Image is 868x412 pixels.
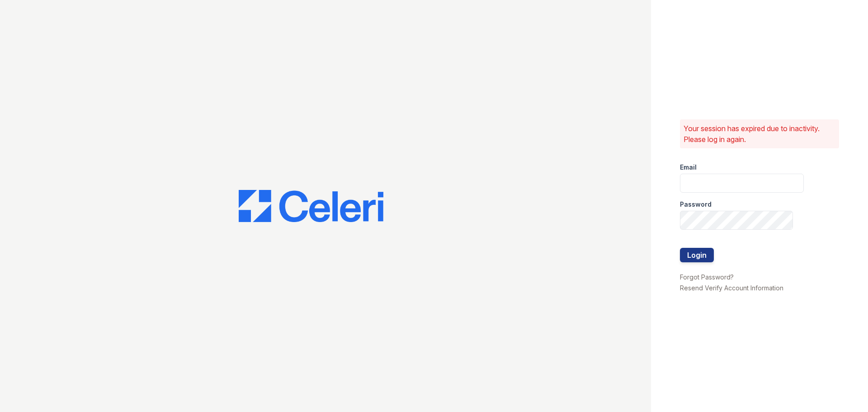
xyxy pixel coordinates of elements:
[680,163,697,172] label: Email
[680,273,734,281] a: Forgot Password?
[680,200,712,209] label: Password
[684,123,835,145] p: Your session has expired due to inactivity. Please log in again.
[680,284,783,292] a: Resend Verify Account Information
[680,248,714,262] button: Login
[239,190,383,223] img: CE_Logo_Blue-a8612792a0a2168367f1c8372b55b34899dd931a85d93a1a3d3e32e68fde9ad4.png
